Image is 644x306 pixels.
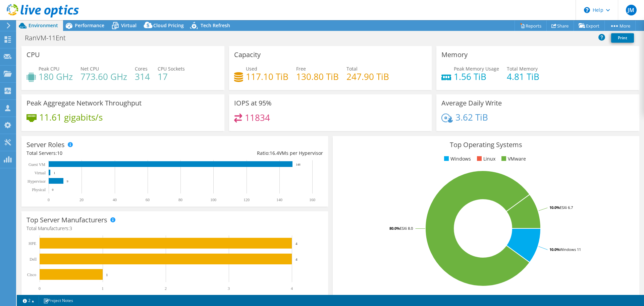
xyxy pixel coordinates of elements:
span: 16.4 [270,150,279,156]
tspan: 80.0% [389,226,400,231]
text: 3 [228,286,230,291]
text: Physical [32,187,46,192]
h3: Memory [441,51,468,58]
text: 0 [48,198,50,202]
span: Peak Memory Usage [454,65,499,72]
text: 140 [276,198,282,202]
span: Peak CPU [39,65,59,72]
span: Virtual [121,22,137,29]
span: Tech Refresh [201,22,230,29]
tspan: 10.0% [549,205,560,210]
h4: 247.90 TiB [346,73,389,80]
h4: 1.56 TiB [454,73,499,80]
text: 20 [79,198,84,202]
tspan: ESXi 6.7 [560,205,573,210]
text: Virtual [35,171,46,175]
text: 0 [52,188,54,191]
h3: Server Roles [26,141,65,148]
a: 2 [18,296,39,305]
tspan: 10.0% [549,247,560,252]
text: Guest VM [29,162,45,167]
text: 1 [54,171,55,175]
a: Print [611,33,634,43]
h3: IOPS at 95% [234,99,272,107]
text: 2 [165,286,167,291]
span: Cores [135,65,148,72]
li: VMware [500,155,526,163]
h4: 17 [158,73,185,80]
text: Cisco [27,272,36,277]
svg: \n [584,7,590,13]
h1: RanVM-11Ent [22,34,76,42]
a: Reports [515,20,547,31]
span: 3 [69,225,72,231]
text: 120 [244,198,250,202]
span: Environment [29,22,58,29]
text: Hypervisor [28,179,46,184]
a: Project Notes [39,296,78,305]
text: HPE [29,241,36,246]
h3: Top Operating Systems [338,141,634,148]
span: Used [246,65,257,72]
li: Windows [442,155,471,163]
h4: 130.80 TiB [296,73,339,80]
div: Total Servers: [26,149,175,157]
text: 4 [291,286,293,291]
h3: Peak Aggregate Network Throughput [26,99,142,107]
text: 80 [178,198,182,202]
text: 148 [296,163,301,166]
h4: 11834 [245,114,270,121]
text: 4 [296,257,298,261]
text: 60 [146,198,150,202]
h4: 117.10 TiB [246,73,288,80]
span: CPU Sockets [158,65,185,72]
h3: Top Server Manufacturers [26,216,107,224]
h3: CPU [26,51,40,58]
text: 160 [309,198,315,202]
li: Linux [475,155,495,163]
text: 9 [67,180,68,183]
text: 40 [113,198,117,202]
h4: 180 GHz [39,73,73,80]
tspan: ESXi 8.0 [400,226,413,231]
h4: 773.60 GHz [80,73,127,80]
h4: Total Manufacturers: [26,225,323,232]
span: 10 [57,150,62,156]
span: Total Memory [507,65,538,72]
text: Dell [30,257,37,262]
span: Net CPU [80,65,99,72]
text: 1 [102,286,104,291]
text: 100 [210,198,216,202]
text: 1 [106,273,108,277]
a: More [604,20,636,31]
h4: 4.81 TiB [507,73,539,80]
h3: Average Daily Write [441,99,502,107]
span: Free [296,65,306,72]
h4: 11.61 gigabits/s [39,114,103,121]
tspan: Windows 11 [560,247,581,252]
a: Export [574,20,605,31]
a: Share [546,20,574,31]
h4: 314 [135,73,150,80]
span: Cloud Pricing [153,22,184,29]
text: 4 [296,242,298,246]
h3: Capacity [234,51,261,58]
span: JM [626,5,637,15]
text: 0 [39,286,41,291]
span: Performance [75,22,104,29]
div: Ratio: VMs per Hypervisor [175,149,323,157]
h4: 3.62 TiB [455,114,488,121]
span: Total [346,65,358,72]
